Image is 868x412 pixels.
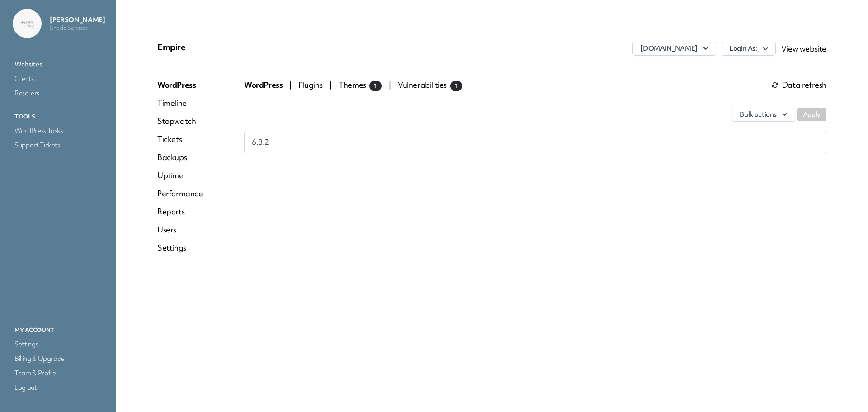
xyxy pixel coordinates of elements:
button: Login As: [722,42,776,56]
button: [DOMAIN_NAME] [632,42,716,56]
p: Empire [157,42,380,52]
a: Users [157,224,203,235]
span: | [389,80,391,90]
a: WordPress [157,80,203,90]
p: [PERSON_NAME] [50,15,105,24]
p: Tools [13,111,103,123]
a: Team & Profile [13,367,103,379]
a: Performance [157,188,203,199]
a: Websites [13,58,103,71]
iframe: chat widget [830,376,859,403]
span: Data refresh [771,81,826,89]
a: Clients [13,72,103,85]
a: Timeline [157,98,203,109]
span: Plugins [298,80,324,90]
p: My Account [13,324,103,336]
a: Billing & Upgrade [13,352,103,365]
a: Support Tickets [13,139,103,152]
a: Stopwatch [157,116,203,127]
span: 6.8.2 [252,137,269,147]
a: Resellers [13,87,103,99]
a: Settings [13,338,103,350]
a: Uptime [157,170,203,181]
span: | [289,80,292,90]
span: 1 [369,81,382,91]
a: Tickets [157,134,203,145]
span: 1 [450,81,462,91]
button: Apply [797,108,826,121]
span: WordPress [244,80,284,90]
span: | [330,80,332,90]
a: WordPress Tasks [13,124,103,137]
a: View website [781,43,826,54]
a: Backups [157,152,203,163]
span: Themes [339,80,382,90]
button: Bulk actions [732,108,795,122]
a: Log out [13,381,103,394]
a: Reports [157,206,203,217]
a: Settings [157,242,203,253]
p: Shade Services [50,24,105,32]
span: Vulnerabilities [398,80,462,90]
